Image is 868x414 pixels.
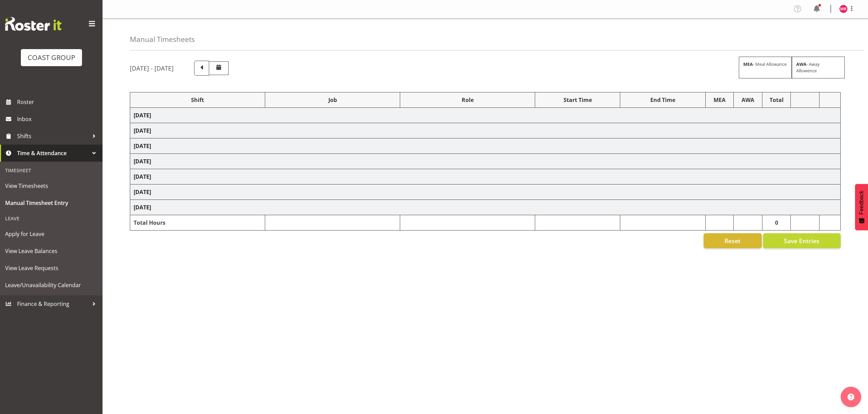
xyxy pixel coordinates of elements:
td: 0 [762,215,791,231]
div: Total [766,96,787,104]
a: View Leave Requests [2,260,101,277]
span: Leave/Unavailability Calendar [5,280,97,290]
div: Job [269,96,396,104]
span: Time & Attendance [17,148,89,158]
span: Roster [17,97,99,107]
strong: AWA [796,61,806,67]
a: Manual Timesheet Entry [2,194,101,211]
span: Apply for Leave [5,229,97,239]
span: View Timesheets [5,181,97,191]
div: Role [404,96,531,104]
td: [DATE] [130,184,841,200]
div: Leave [2,211,101,225]
div: - Meal Allowance [739,57,792,78]
div: End Time [624,96,702,104]
td: [DATE] [130,123,841,138]
span: View Leave Requests [5,263,97,273]
a: View Timesheets [2,177,101,194]
td: [DATE] [130,138,841,154]
span: Finance & Reporting [17,299,89,309]
span: Save Entries [784,236,819,245]
td: [DATE] [130,154,841,169]
span: View Leave Balances [5,246,97,256]
span: Inbox [17,114,99,124]
div: Shift [134,96,261,104]
img: mathew-rolle10807.jpg [839,5,847,13]
div: MEA [709,96,730,104]
td: [DATE] [130,108,841,123]
h4: Manual Timesheets [130,35,195,43]
td: [DATE] [130,169,841,184]
button: Reset [704,233,762,248]
button: Save Entries [763,233,841,248]
a: Leave/Unavailability Calendar [2,277,101,294]
div: Start Time [539,96,616,104]
span: Reset [724,236,741,245]
button: Feedback - Show survey [855,184,868,230]
div: - Away Allowence [792,57,845,78]
td: [DATE] [130,200,841,215]
a: Apply for Leave [2,225,101,242]
span: Shifts [17,131,89,141]
td: Total Hours [130,215,265,231]
span: Manual Timesheet Entry [5,198,97,208]
strong: MEA [743,61,753,67]
div: Timesheet [2,163,101,177]
span: Feedback [858,191,865,215]
div: AWA [737,96,759,104]
img: Rosterit website logo [5,17,62,31]
a: View Leave Balances [2,242,101,260]
img: help-xxl-2.png [847,394,854,400]
div: COAST GROUP [28,53,75,63]
h5: [DATE] - [DATE] [130,64,174,72]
